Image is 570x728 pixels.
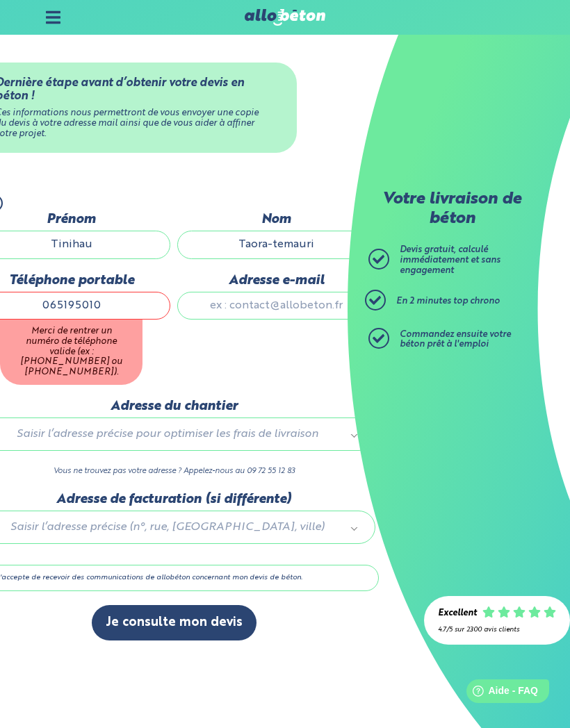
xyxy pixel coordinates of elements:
label: Nom [177,212,375,227]
input: Quel est votre nom de famille ? [177,231,375,258]
iframe: Help widget launcher [446,674,555,713]
img: allobéton [245,9,325,26]
label: Adresse e-mail [177,273,375,288]
button: Je consulte mon devis [92,605,256,640]
input: ex : contact@allobeton.fr [177,292,375,320]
